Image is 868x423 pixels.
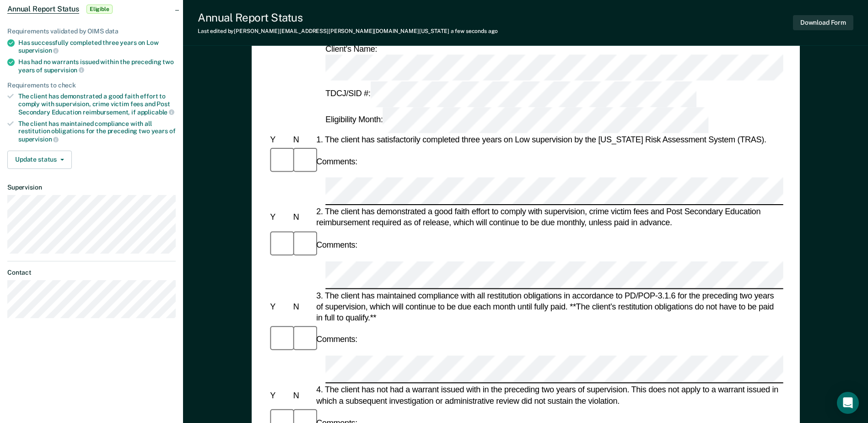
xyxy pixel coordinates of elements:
[291,134,314,145] div: N
[198,28,498,34] div: Last edited by [PERSON_NAME][EMAIL_ADDRESS][PERSON_NAME][DOMAIN_NAME][US_STATE]
[837,392,859,414] div: Open Intercom Messenger
[323,81,698,107] div: TDCJ/SID #:
[7,81,176,89] div: Requirements to check
[314,385,783,407] div: 4. The client has not had a warrant issued with in the preceding two years of supervision. This d...
[268,212,291,223] div: Y
[198,11,498,24] div: Annual Report Status
[18,58,176,74] div: Has had no warrants issued within the preceding two years of
[323,107,710,133] div: Eligibility Month:
[314,156,359,167] div: Comments:
[291,390,314,401] div: N
[793,15,853,30] button: Download Form
[451,28,498,34] span: a few seconds ago
[18,92,176,116] div: The client has demonstrated a good faith effort to comply with supervision, crime victim fees and...
[7,27,176,35] div: Requirements validated by OIMS data
[7,151,72,169] button: Update status
[86,5,113,14] span: Eligible
[268,301,291,312] div: Y
[291,212,314,223] div: N
[137,108,174,116] span: applicable
[7,184,176,191] dt: Supervision
[314,290,783,323] div: 3. The client has maintained compliance with all restitution obligations in accordance to PD/POP-...
[268,390,291,401] div: Y
[314,239,359,250] div: Comments:
[18,136,59,143] span: supervision
[291,301,314,312] div: N
[18,39,176,54] div: Has successfully completed three years on Low
[44,66,84,74] span: supervision
[314,334,359,345] div: Comments:
[314,206,783,228] div: 2. The client has demonstrated a good faith effort to comply with supervision, crime victim fees ...
[18,47,59,54] span: supervision
[7,5,79,14] span: Annual Report Status
[314,134,783,145] div: 1. The client has satisfactorily completed three years on Low supervision by the [US_STATE] Risk ...
[18,120,176,143] div: The client has maintained compliance with all restitution obligations for the preceding two years of
[7,269,176,277] dt: Contact
[268,134,291,145] div: Y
